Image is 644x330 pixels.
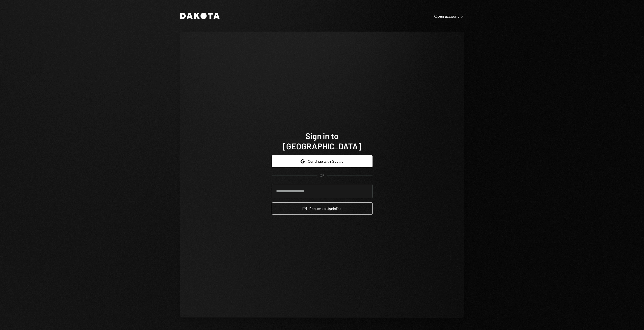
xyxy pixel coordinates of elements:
[272,131,373,151] h1: Sign in to [GEOGRAPHIC_DATA]
[320,173,324,178] div: OR
[272,202,373,215] button: Request a signinlink
[434,13,464,19] a: Open account
[272,155,373,167] button: Continue with Google
[434,14,464,19] div: Open account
